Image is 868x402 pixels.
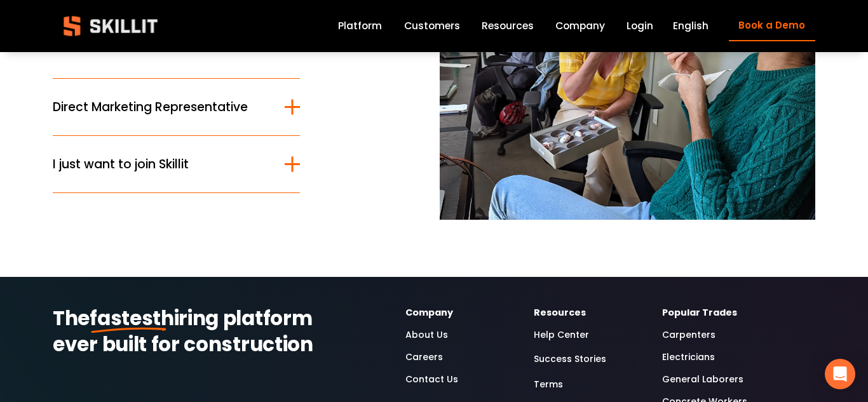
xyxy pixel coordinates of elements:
a: Electricians [662,350,715,365]
a: Platform [338,18,382,35]
span: Resources [482,18,534,33]
a: About Us [405,328,448,342]
button: I just want to join Skillit [53,136,300,192]
a: Success Stories [534,351,606,368]
img: Skillit [53,7,168,45]
a: Company [555,18,605,35]
a: Terms [534,376,563,393]
button: Direct Marketing Representative [53,79,300,135]
span: English [673,18,709,33]
strong: Company [405,306,453,319]
span: I just want to join Skillit [53,155,285,173]
a: Carpenters [662,328,715,342]
a: General Laborers [662,372,743,387]
strong: Resources [534,306,586,319]
strong: hiring platform ever built for construction [53,304,316,358]
a: Contact Us [405,372,458,387]
strong: The [53,304,90,332]
a: Careers [405,350,443,365]
a: Help Center [534,328,589,342]
a: folder dropdown [482,18,534,35]
span: Direct Marketing Representative [53,98,285,116]
strong: Popular Trades [662,306,737,319]
strong: fastest [90,304,161,332]
div: Open Intercom Messenger [825,359,855,389]
a: Customers [404,18,460,35]
a: Login [627,18,653,35]
div: language picker [673,18,709,35]
a: Book a Demo [729,10,815,41]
